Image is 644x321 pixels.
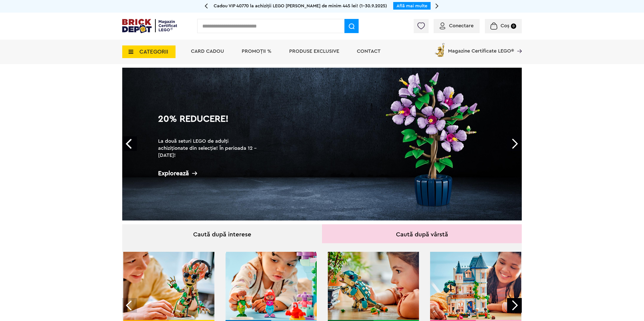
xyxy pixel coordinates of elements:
span: CATEGORII [139,49,168,55]
a: Next [507,136,522,151]
span: Coș [501,23,509,28]
h1: 20% Reducere! [158,114,259,133]
a: 20% Reducere!La două seturi LEGO de adulți achiziționate din selecție! În perioada 12 - [DATE]!Ex... [122,68,522,220]
span: Cadou VIP 40770 la achiziții LEGO [PERSON_NAME] de minim 445 lei! (1-30.9.2025) [214,4,387,8]
div: Explorează [158,170,259,177]
a: Produse exclusive [289,49,339,54]
div: Caută după vârstă [322,224,522,243]
span: Magazine Certificate LEGO® [448,42,514,54]
a: Prev [122,136,137,151]
a: PROMOȚII % [242,49,271,54]
h2: La două seturi LEGO de adulți achiziționate din selecție! În perioada 12 - [DATE]! [158,138,259,159]
a: Magazine Certificate LEGO® [514,42,522,47]
a: Card Cadou [191,49,224,54]
small: 0 [511,23,516,29]
a: Contact [357,49,381,54]
span: Conectare [449,23,474,28]
div: Caută după interese [122,224,322,243]
a: Conectare [440,23,474,28]
a: Află mai multe [397,4,427,8]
